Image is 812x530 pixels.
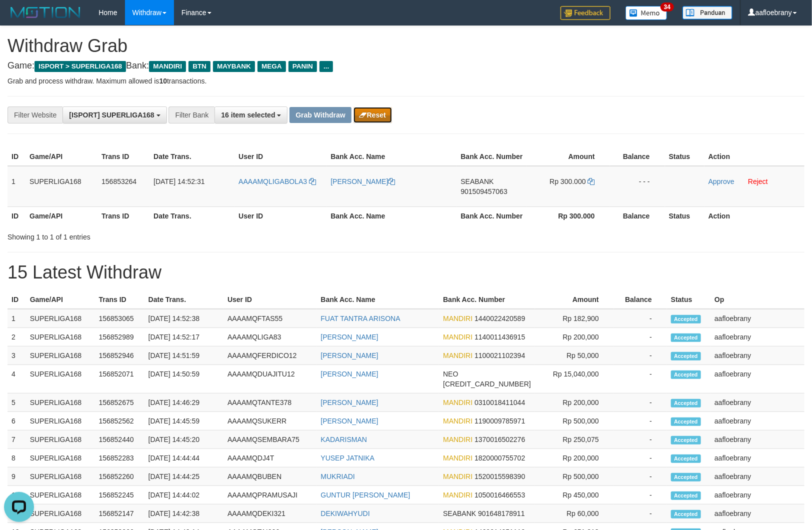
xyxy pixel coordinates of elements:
span: MANDIRI [443,398,472,406]
td: [DATE] 14:52:38 [144,309,223,328]
td: 10 [7,486,26,504]
a: AAAAMQLIGABOLA3 [238,177,316,185]
strong: 10 [159,77,167,85]
th: Status [665,206,704,225]
th: ID [7,147,25,166]
span: Copy 0310018411044 to clipboard [474,398,525,406]
td: [DATE] 14:44:25 [144,467,223,486]
td: 156852245 [95,486,144,504]
a: [PERSON_NAME] [320,398,378,406]
td: Rp 200,000 [535,328,614,346]
td: - [614,328,667,346]
td: 156852147 [95,504,144,523]
th: Bank Acc. Number [439,290,535,309]
span: Copy 1190009785971 to clipboard [474,417,525,425]
td: [DATE] 14:46:29 [144,393,223,412]
td: 1 [7,166,25,207]
a: FUAT TANTRA ARISONA [320,314,400,322]
span: SEABANK [443,509,476,517]
div: Showing 1 to 1 of 1 entries [7,228,331,242]
span: Accepted [671,436,701,444]
span: MANDIRI [443,333,472,341]
td: 156852283 [95,449,144,467]
a: GUNTUR [PERSON_NAME] [320,491,410,499]
span: ISPORT > SUPERLIGA168 [34,61,126,72]
span: Accepted [671,352,701,360]
th: Status [665,147,704,166]
td: 156852989 [95,328,144,346]
a: [PERSON_NAME] [320,370,378,378]
th: Bank Acc. Number [457,206,527,225]
img: MOTION_logo.png [7,5,83,20]
td: 5 [7,393,26,412]
span: Rp 300.000 [549,177,585,185]
span: 16 item selected [221,111,275,119]
a: Reject [748,177,768,185]
th: Status [667,290,710,309]
span: AAAAMQLIGABOLA3 [238,177,307,185]
td: Rp 15,040,000 [535,365,614,393]
a: YUSEP JATNIKA [320,454,374,462]
th: Game/API [26,290,95,309]
td: - [614,412,667,430]
td: [DATE] 14:44:02 [144,486,223,504]
p: Grab and process withdraw. Maximum allowed is transactions. [7,76,804,86]
td: 1 [7,309,26,328]
td: [DATE] 14:42:38 [144,504,223,523]
td: AAAAMQDEKI321 [223,504,316,523]
h1: Withdraw Grab [7,36,804,56]
td: 156852562 [95,412,144,430]
th: Action [704,206,804,225]
td: AAAAMQDUAJITU12 [223,365,316,393]
th: Balance [610,206,665,225]
td: AAAAMQTANTE378 [223,393,316,412]
span: Accepted [671,399,701,407]
td: AAAAMQBUBEN [223,467,316,486]
td: [DATE] 14:52:17 [144,328,223,346]
td: 156852675 [95,393,144,412]
th: Game/API [25,206,97,225]
td: [DATE] 14:50:59 [144,365,223,393]
span: MANDIRI [443,491,472,499]
span: Copy 1520015598390 to clipboard [474,472,525,480]
img: panduan.png [682,6,732,19]
td: - [614,504,667,523]
td: SUPERLIGA168 [26,449,95,467]
td: aafloebrany [710,346,804,365]
td: - [614,467,667,486]
th: Action [704,147,804,166]
span: MANDIRI [443,472,472,480]
span: Copy 1140011436915 to clipboard [474,333,525,341]
span: 34 [660,2,674,11]
td: Rp 200,000 [535,449,614,467]
a: DEKIWAHYUDI [320,509,369,517]
td: SUPERLIGA168 [26,346,95,365]
th: Date Trans. [149,206,234,225]
span: ... [319,61,333,72]
td: [DATE] 14:51:59 [144,346,223,365]
span: MEGA [257,61,286,72]
td: - [614,309,667,328]
th: User ID [223,290,316,309]
span: Accepted [671,333,701,342]
span: MANDIRI [443,417,472,425]
span: PANIN [288,61,317,72]
button: Reset [353,107,392,123]
img: Button%20Memo.svg [625,6,667,20]
td: SUPERLIGA168 [26,486,95,504]
td: aafloebrany [710,467,804,486]
th: Amount [535,290,614,309]
td: - [614,393,667,412]
span: Copy 1050016466553 to clipboard [474,491,525,499]
span: Accepted [671,315,701,323]
a: MUKRIADI [320,472,354,480]
td: [DATE] 14:44:44 [144,449,223,467]
td: 8 [7,449,26,467]
th: User ID [234,206,326,225]
span: [DATE] 14:52:31 [153,177,204,185]
button: [ISPORT] SUPERLIGA168 [62,106,166,123]
td: aafloebrany [710,504,804,523]
span: Accepted [671,417,701,426]
td: Rp 500,000 [535,412,614,430]
td: SUPERLIGA168 [26,365,95,393]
